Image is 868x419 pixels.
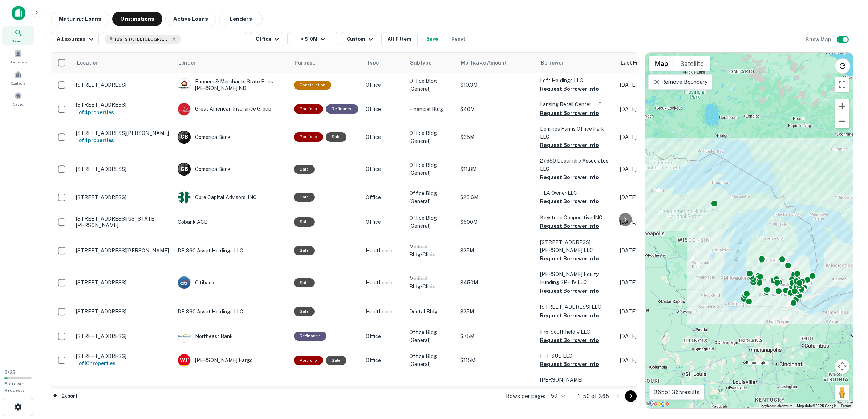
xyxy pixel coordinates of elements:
[366,81,402,89] p: Office
[77,58,108,67] span: Location
[51,12,109,26] button: Maturing Loans
[460,81,533,89] p: $10.3M
[366,356,402,364] p: Office
[12,6,25,20] img: capitalize-icon.png
[506,392,545,400] p: Rows per page:
[540,189,613,197] p: TLA Owner LLC
[76,333,170,340] p: [STREET_ADDRESS]
[294,81,331,90] div: This loan purpose was for construction
[294,104,323,114] div: This is a portfolio loan with 4 properties
[76,166,170,172] p: [STREET_ADDRESS]
[165,12,216,26] button: Active Loans
[2,26,34,45] div: Search
[835,385,849,400] button: Drag Pegman onto the map to open Street View
[294,246,315,255] div: Sale
[362,53,406,73] th: Type
[409,189,453,205] p: Office Bldg (General)
[294,332,326,341] div: This loan purpose was for refinancing
[178,79,190,91] img: picture
[460,133,533,141] p: $35M
[76,136,170,144] h6: 1 of 4 properties
[366,133,402,141] p: Office
[536,53,616,73] th: Borrower
[540,100,613,108] p: Lansing Retail Center LLC
[178,354,287,367] div: [PERSON_NAME] Fargo
[409,275,453,291] p: Medical Bldg/Clinic
[366,308,402,316] p: Healthcare
[841,404,851,408] a: Terms (opens in new tab)
[115,36,170,42] span: [US_STATE], [GEOGRAPHIC_DATA]
[366,105,402,113] p: Office
[181,165,188,173] p: C B
[178,191,190,204] img: picture
[178,78,287,91] div: Farmers & Merchants State Bank [PERSON_NAME] ND
[294,307,315,316] div: Sale
[674,56,710,71] button: Show satellite imagery
[76,360,170,367] h6: 1 of 10 properties
[460,308,533,316] p: $25M
[540,109,599,118] button: Request Borrower Info
[294,278,315,287] div: Sale
[326,104,358,114] div: This loan purpose was for refinancing
[347,35,375,44] div: Custom
[287,32,338,46] button: > $10M
[540,85,599,93] button: Request Borrower Info
[178,103,287,116] div: Great American Insurance Group
[178,191,287,204] div: Cbre Capital Advisors, INC
[540,238,613,254] p: [STREET_ADDRESS][PERSON_NAME] LLC
[616,53,689,73] th: Last Financed Date
[460,279,533,287] p: $450M
[540,352,613,360] p: FTF SUB LLC
[13,101,24,107] span: Saved
[294,193,315,202] div: Sale
[409,243,453,259] p: Medical Bldg/Clinic
[174,53,290,73] th: Lender
[178,218,287,226] p: Cobank ACB
[540,336,599,345] button: Request Borrower Info
[366,279,402,287] p: Healthcare
[410,58,431,67] span: Subtype
[460,105,533,113] p: $40M
[72,53,174,73] th: Location
[540,287,599,295] button: Request Borrower Info
[76,279,170,286] p: [STREET_ADDRESS]
[835,114,849,128] button: Zoom out
[326,356,346,365] div: Sale
[178,330,190,342] img: picture
[832,338,868,373] iframe: Chat Widget
[76,385,170,391] p: [STREET_ADDRESS][US_STATE]
[294,132,323,141] div: This is a portfolio loan with 4 properties
[540,303,613,311] p: [STREET_ADDRESS] LLC
[460,165,533,173] p: $11.8M
[294,165,315,174] div: Sale
[649,56,674,71] button: Show street map
[540,270,613,286] p: [PERSON_NAME] Equity Funding SPE IV LLC
[806,36,832,44] h6: Show Map
[326,132,346,141] div: Sale
[366,58,379,67] span: Type
[409,385,453,400] p: Office Bldg (General)
[409,214,453,230] p: Office Bldg (General)
[76,102,170,108] p: [STREET_ADDRESS]
[366,165,402,173] p: Office
[341,32,378,46] button: Custom
[366,218,402,226] p: Office
[406,53,457,73] th: Subtype
[578,392,609,400] p: 1–50 of 365
[178,354,190,366] img: picture
[76,194,170,201] p: [STREET_ADDRESS]
[409,328,453,344] p: Office Bldg (General)
[51,32,99,46] button: All sources
[178,330,287,343] div: Northeast Bank
[540,254,599,263] button: Request Borrower Info
[2,47,34,66] div: Borrowers
[219,12,263,26] button: Lenders
[2,89,34,108] a: Saved
[11,80,25,86] span: Contacts
[421,32,444,46] button: Save your search to get updates of matches that match your search criteria.
[540,328,613,336] p: Prp-southfield V LLC
[76,215,170,229] p: [STREET_ADDRESS][US_STATE][PERSON_NAME]
[540,197,599,206] button: Request Borrower Info
[645,53,853,408] div: 0 0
